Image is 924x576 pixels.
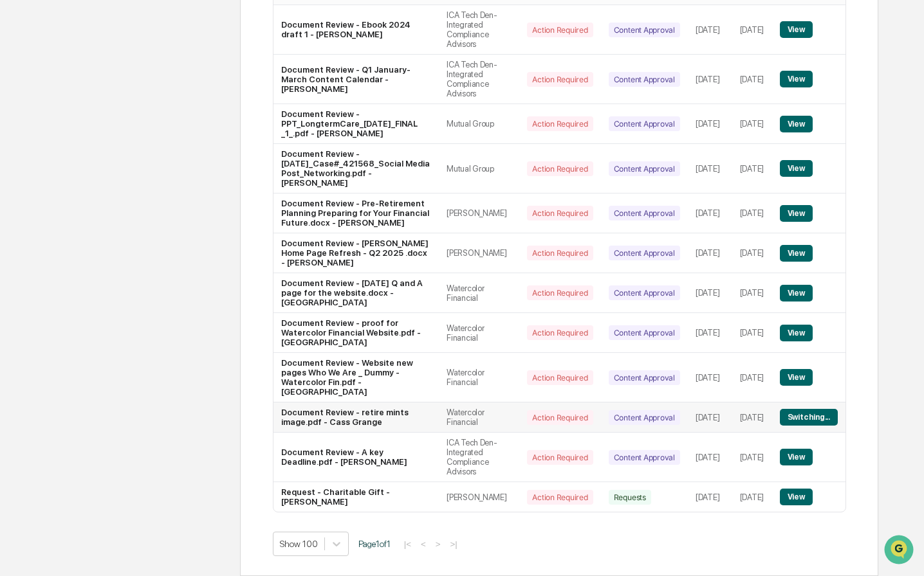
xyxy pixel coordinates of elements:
[688,402,732,433] td: [DATE]
[439,104,519,144] td: Mutual Group
[688,144,732,194] td: [DATE]
[527,285,593,300] div: Action Required
[609,325,680,340] div: Content Approval
[432,539,445,550] button: >
[688,273,732,313] td: [DATE]
[273,353,439,402] td: Document Review - Website new pages Who We Are _ Dummy - Watercolor Fin.pdf - [GEOGRAPHIC_DATA]
[780,449,813,465] button: View
[780,245,813,262] button: View
[439,433,519,482] td: ICA Tech Den-Integrated Compliance Advisors
[688,55,732,104] td: [DATE]
[273,402,439,433] td: Document Review - retire mints image.pdf - Cass Grange
[273,194,439,233] td: Document Review - Pre-Retirement Planning Preparing for Your Financial Future.docx - [PERSON_NAME]
[91,217,156,228] a: Powered byPylon
[527,490,593,505] div: Action Required
[273,313,439,353] td: Document Review - proof for Watercolor Financial Website.pdf - [GEOGRAPHIC_DATA]
[26,186,81,199] span: Data Lookup
[106,162,160,175] span: Attestations
[273,433,439,482] td: Document Review - A key Deadline.pdf - [PERSON_NAME]
[609,285,680,300] div: Content Approval
[439,273,519,313] td: Watercolor Financial
[688,313,732,353] td: [DATE]
[358,539,391,549] span: Page 1 of 1
[732,353,772,402] td: [DATE]
[732,5,772,55] td: [DATE]
[33,59,212,72] input: Clear
[439,144,519,194] td: Mutual Group
[780,160,813,177] button: View
[732,313,772,353] td: [DATE]
[439,482,519,512] td: [PERSON_NAME]
[609,246,680,260] div: Content Approval
[732,144,772,194] td: [DATE]
[439,233,519,273] td: [PERSON_NAME]
[93,163,104,174] div: 🗄️
[688,104,732,144] td: [DATE]
[688,482,732,512] td: [DATE]
[780,369,813,386] button: View
[732,273,772,313] td: [DATE]
[780,285,813,301] button: View
[13,27,234,48] p: How can we help?
[609,370,680,385] div: Content Approval
[88,157,165,180] a: 🗄️Attestations
[780,325,813,341] button: View
[44,111,163,122] div: We're available if you need us!
[273,273,439,313] td: Document Review - [DATE] Q and A page for the website.docx - [GEOGRAPHIC_DATA]
[609,450,680,465] div: Content Approval
[439,5,519,55] td: ICA Tech Den-Integrated Compliance Advisors
[527,116,593,131] div: Action Required
[527,325,593,340] div: Action Required
[609,72,680,87] div: Content Approval
[688,433,732,482] td: [DATE]
[780,205,813,222] button: View
[609,490,651,505] div: Requests
[688,353,732,402] td: [DATE]
[780,409,838,426] button: Switching...
[417,539,430,550] button: <
[732,433,772,482] td: [DATE]
[439,194,519,233] td: [PERSON_NAME]
[13,188,23,198] div: 🔎
[527,161,593,176] div: Action Required
[400,539,415,550] button: |<
[26,162,83,175] span: Preclearance
[609,206,680,221] div: Content Approval
[273,5,439,55] td: Document Review - Ebook 2024 draft 1 - [PERSON_NAME]
[219,102,234,118] button: Start new chat
[273,233,439,273] td: Document Review - [PERSON_NAME] Home Page Refresh - Q2 2025 .docx - [PERSON_NAME]
[527,246,593,260] div: Action Required
[527,370,593,385] div: Action Required
[732,482,772,512] td: [DATE]
[780,21,813,38] button: View
[732,402,772,433] td: [DATE]
[688,5,732,55] td: [DATE]
[527,410,593,425] div: Action Required
[609,22,680,37] div: Content Approval
[527,72,593,87] div: Action Required
[780,71,813,87] button: View
[609,116,680,131] div: Content Approval
[273,482,439,512] td: Request - Charitable Gift - [PERSON_NAME]
[273,104,439,144] td: Document Review - PPT_LongtermCare_[DATE]_FINAL _1_.pdf - [PERSON_NAME]
[732,194,772,233] td: [DATE]
[44,98,211,111] div: Start new chat
[8,181,86,204] a: 🔎Data Lookup
[273,55,439,104] td: Document Review - Q1 January-March Content Calendar - [PERSON_NAME]
[8,157,88,180] a: 🖐️Preclearance
[883,534,918,568] iframe: Open customer support
[128,218,156,228] span: Pylon
[732,55,772,104] td: [DATE]
[439,313,519,353] td: Watercolor Financial
[609,410,680,425] div: Content Approval
[439,55,519,104] td: ICA Tech Den-Integrated Compliance Advisors
[609,161,680,176] div: Content Approval
[527,206,593,221] div: Action Required
[780,489,813,505] button: View
[780,116,813,132] button: View
[439,402,519,433] td: Watercolor Financial
[527,450,593,465] div: Action Required
[13,163,23,174] div: 🖐️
